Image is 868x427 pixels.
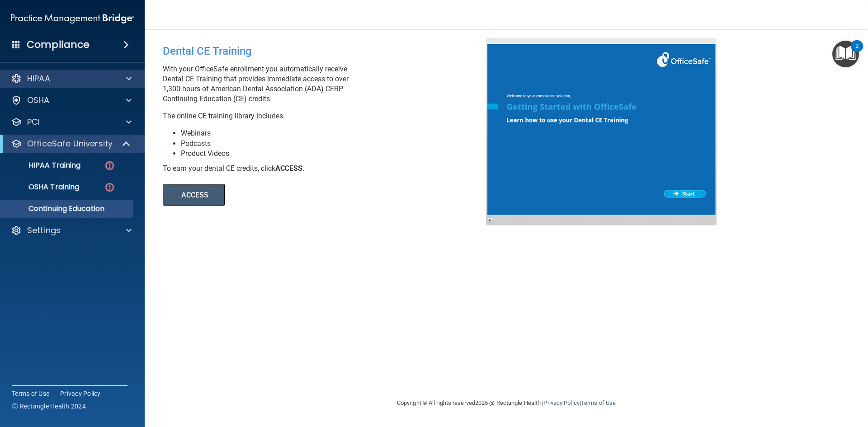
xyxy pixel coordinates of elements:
[163,164,493,174] div: To earn your dental CE credits, click .
[11,9,134,28] img: PMB logo
[12,389,49,398] a: Terms of Use
[832,41,859,67] button: Open Resource Center, 2 new notifications
[104,160,115,171] img: danger-circle.6113f641.png
[11,117,132,127] a: PCI
[27,225,61,236] p: Settings
[181,149,493,159] li: Product Videos
[543,399,579,406] a: Privacy Policy
[11,138,131,149] a: OfficeSafe University
[275,164,302,173] b: ACCESS
[581,399,616,406] a: Terms of Use
[11,73,132,84] a: HIPAA
[27,38,90,51] h4: Compliance
[27,138,113,149] p: OfficeSafe University
[163,111,493,121] p: The online CE training library includes:
[27,117,40,127] p: PCI
[27,73,50,84] p: HIPAA
[855,46,859,58] div: 2
[6,161,80,170] p: HIPAA Training
[181,128,493,138] li: Webinars
[163,38,493,64] div: Dental CE Training
[163,192,410,199] a: ACCESS
[11,225,132,236] a: Settings
[27,95,50,106] p: OSHA
[163,64,493,104] p: With your OfficeSafe enrollment you automatically receive Dental CE Training that provides immedi...
[12,402,86,411] span: Ⓒ Rectangle Health 2024
[104,182,115,193] img: danger-circle.6113f641.png
[341,389,671,418] div: Copyright © All rights reserved 2025 @ Rectangle Health | |
[11,95,132,106] a: OSHA
[60,389,101,398] a: Privacy Policy
[181,139,493,149] li: Podcasts
[6,204,129,213] p: Continuing Education
[6,183,79,192] p: OSHA Training
[163,184,225,206] button: ACCESS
